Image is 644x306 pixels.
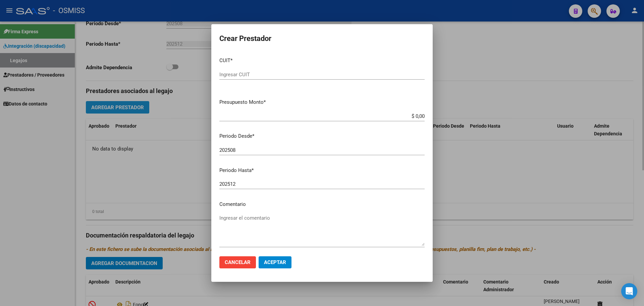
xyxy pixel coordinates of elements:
span: Aceptar [264,259,286,265]
h2: Crear Prestador [219,32,425,45]
button: Cancelar [219,256,256,268]
span: Cancelar [225,259,251,265]
p: Periodo Desde [219,132,425,140]
p: Comentario [219,201,425,208]
div: Open Intercom Messenger [621,283,637,299]
p: Periodo Hasta [219,167,425,174]
p: CUIT [219,57,425,64]
p: Presupuesto Monto [219,98,425,106]
button: Aceptar [259,256,291,268]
